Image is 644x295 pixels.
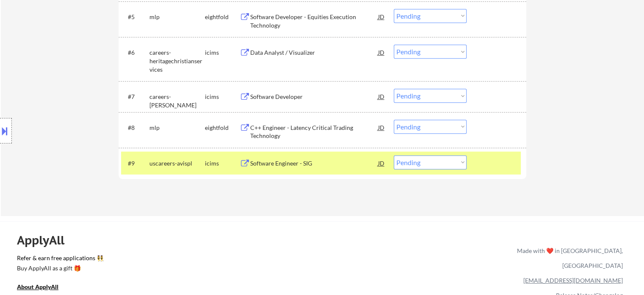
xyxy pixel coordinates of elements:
[514,243,623,273] div: Made with ❤️ in [GEOGRAPHIC_DATA], [GEOGRAPHIC_DATA]
[128,13,143,21] div: #5
[377,155,386,171] div: JD
[17,283,70,293] a: About ApplyAll
[17,283,58,290] u: About ApplyAll
[250,93,378,101] div: Software Developer
[128,48,143,57] div: #6
[205,13,240,21] div: eightfold
[149,159,205,168] div: uscareers-avispl
[377,9,386,24] div: JD
[205,159,240,168] div: icims
[250,124,378,140] div: C++ Engineer - Latency Critical Trading Technology
[377,45,386,60] div: JD
[250,13,378,29] div: Software Developer - Equities Execution Technology
[523,277,623,284] a: [EMAIL_ADDRESS][DOMAIN_NAME]
[149,48,205,73] div: careers-heritagechristianservices
[17,265,102,271] div: Buy ApplyAll as a gift 🎁
[17,255,340,264] a: Refer & earn free applications 👯‍♀️
[205,124,240,132] div: eightfold
[205,48,240,57] div: icims
[250,159,378,168] div: Software Engineer - SIG
[17,264,102,275] a: Buy ApplyAll as a gift 🎁
[149,93,205,109] div: careers-[PERSON_NAME]
[205,93,240,101] div: icims
[377,89,386,104] div: JD
[149,124,205,132] div: mlp
[377,120,386,135] div: JD
[149,13,205,21] div: mlp
[17,233,74,247] div: ApplyAll
[250,48,378,57] div: Data Analyst / Visualizer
